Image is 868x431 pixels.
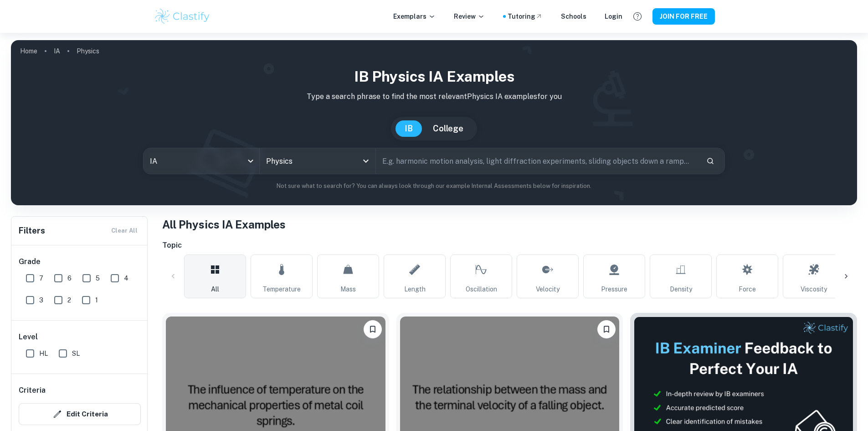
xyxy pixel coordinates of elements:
[18,182,850,191] p: Not sure what to search for? You can always look through our example Internal Assessments below f...
[601,284,627,294] span: Pressure
[360,155,372,167] button: Open
[67,273,72,283] span: 6
[67,295,71,305] span: 2
[95,295,98,305] span: 1
[162,240,857,251] h6: Topic
[39,295,43,305] span: 3
[630,9,645,24] button: Help and Feedback
[801,284,827,294] span: Viscosity
[11,40,857,205] img: profile cover
[703,153,718,169] button: Search
[364,320,382,338] button: Please log in to bookmark exemplars
[395,120,422,137] button: IB
[162,216,857,233] h1: All Physics IA Examples
[393,11,436,21] p: Exemplars
[739,284,756,294] span: Force
[211,284,219,294] span: All
[154,7,211,26] img: Clastify logo
[508,11,543,21] a: Tutoring
[19,385,46,396] h6: Criteria
[605,11,622,21] a: Login
[597,320,616,338] button: Please log in to bookmark exemplars
[20,45,37,57] a: Home
[18,66,850,88] h1: IB Physics IA examples
[39,348,48,358] span: HL
[561,11,586,21] a: Schools
[18,91,850,102] p: Type a search phrase to find the most relevant Physics IA examples for you
[404,284,426,294] span: Length
[19,403,141,425] button: Edit Criteria
[652,8,715,25] button: JOIN FOR FREE
[144,148,259,174] div: IA
[19,332,141,343] h6: Level
[54,45,60,57] a: IA
[96,273,100,283] span: 5
[19,224,45,237] h6: Filters
[124,273,128,283] span: 4
[262,284,301,294] span: Temperature
[72,348,80,358] span: SL
[340,284,356,294] span: Mass
[424,120,473,137] button: College
[19,256,141,267] h6: Grade
[670,284,692,294] span: Density
[536,284,560,294] span: Velocity
[39,273,43,283] span: 7
[376,148,699,174] input: E.g. harmonic motion analysis, light diffraction experiments, sliding objects down a ramp...
[77,46,99,56] p: Physics
[454,11,485,21] p: Review
[466,284,497,294] span: Oscillation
